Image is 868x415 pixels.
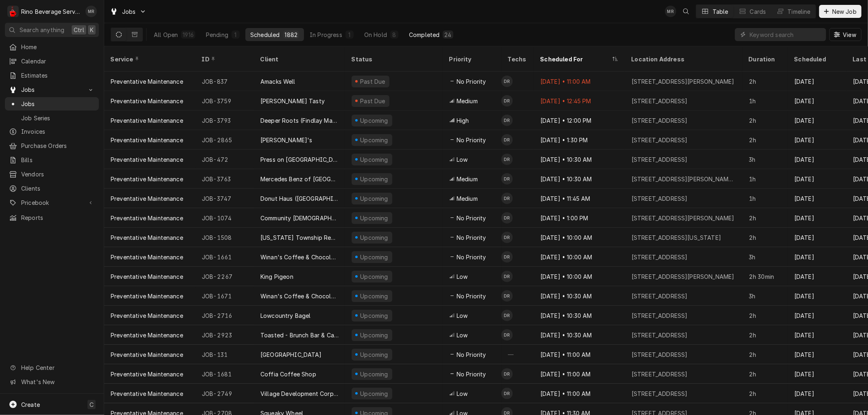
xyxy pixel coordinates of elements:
[457,370,486,378] span: No Priority
[392,30,397,39] div: 8
[501,251,513,263] div: Damon Rinehart's Avatar
[788,247,846,267] div: [DATE]
[501,134,513,146] div: DR
[260,292,339,300] div: Winan's Coffee & Chocolate ([GEOGRAPHIC_DATA])
[788,208,846,228] div: [DATE]
[742,228,788,247] div: 2h
[534,150,625,169] div: [DATE] • 10:30 AM
[534,169,625,189] div: [DATE] • 10:30 AM
[831,7,858,16] span: New Job
[501,115,513,126] div: Damon Rinehart's Avatar
[85,6,97,17] div: Melissa Rinehart's Avatar
[632,272,735,281] div: [STREET_ADDRESS][PERSON_NAME]
[788,189,846,208] div: [DATE]
[111,116,183,125] div: Preventative Maintenance
[21,401,40,408] span: Create
[501,193,513,204] div: Damon Rinehart's Avatar
[195,247,254,267] div: JOB-1661
[501,388,513,399] div: DR
[632,311,688,320] div: [STREET_ADDRESS]
[21,156,95,164] span: Bills
[195,169,254,189] div: JOB-3763
[310,30,342,39] div: In Progress
[260,55,337,63] div: Client
[195,286,254,306] div: JOB-1671
[632,55,734,63] div: Location Address
[111,311,183,320] div: Preventative Maintenance
[457,194,478,203] span: Medium
[359,136,389,144] div: Upcoming
[359,272,389,281] div: Upcoming
[111,136,183,144] div: Preventative Maintenance
[111,253,183,261] div: Preventative Maintenance
[21,184,95,193] span: Clients
[7,6,19,17] div: R
[359,350,389,359] div: Upcoming
[632,350,688,359] div: [STREET_ADDRESS]
[195,208,254,228] div: JOB-1074
[742,130,788,150] div: 2h
[501,212,513,224] div: Damon Rinehart's Avatar
[788,130,846,150] div: [DATE]
[501,345,534,364] div: —
[195,189,254,208] div: JOB-3747
[195,72,254,91] div: JOB-837
[260,311,311,320] div: Lowcountry Bagel
[21,57,95,65] span: Calendar
[122,7,136,16] span: Jobs
[111,350,183,359] div: Preventative Maintenance
[195,111,254,130] div: JOB-3793
[5,211,99,224] a: Reports
[352,55,435,63] div: Status
[457,389,468,398] span: Low
[788,169,846,189] div: [DATE]
[632,214,735,222] div: [STREET_ADDRESS][PERSON_NAME]
[788,228,846,247] div: [DATE]
[260,370,316,378] div: Coffia Coffee Shop
[449,55,493,63] div: Priority
[534,91,625,111] div: [DATE] • 12:45 PM
[21,378,94,386] span: What's New
[359,389,389,398] div: Upcoming
[260,175,339,183] div: Mercedes Benz of [GEOGRAPHIC_DATA][PERSON_NAME]
[457,155,468,164] span: Low
[742,208,788,228] div: 2h
[457,77,486,86] span: No Priority
[21,127,95,136] span: Invoices
[501,76,513,87] div: Damon Rinehart's Avatar
[260,272,293,281] div: King Pigeon
[501,232,513,243] div: Damon Rinehart's Avatar
[632,97,688,105] div: [STREET_ADDRESS]
[74,26,84,34] span: Ctrl
[680,5,693,18] button: Open search
[5,375,99,389] a: Go to What's New
[21,363,94,372] span: Help Center
[5,83,99,96] a: Go to Jobs
[501,329,513,341] div: DR
[285,30,298,39] div: 1882
[359,175,389,183] div: Upcoming
[501,95,513,106] div: DR
[540,55,610,63] div: Scheduled For
[21,100,95,108] span: Jobs
[359,116,389,125] div: Upcoming
[195,228,254,247] div: JOB-1508
[260,233,339,242] div: [US_STATE] Township RecPlex
[111,331,183,339] div: Preventative Maintenance
[21,85,83,94] span: Jobs
[21,213,95,222] span: Reports
[260,136,312,144] div: [PERSON_NAME]'s
[742,91,788,111] div: 1h
[457,136,486,144] span: No Priority
[21,170,95,178] span: Vendors
[457,292,486,300] span: No Priority
[195,150,254,169] div: JOB-472
[260,350,322,359] div: [GEOGRAPHIC_DATA]
[749,55,780,63] div: Duration
[501,154,513,165] div: DR
[501,329,513,341] div: Damon Rinehart's Avatar
[457,311,468,320] span: Low
[5,111,99,125] a: Job Series
[90,400,94,409] span: C
[260,194,339,203] div: Donut Haus ([GEOGRAPHIC_DATA])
